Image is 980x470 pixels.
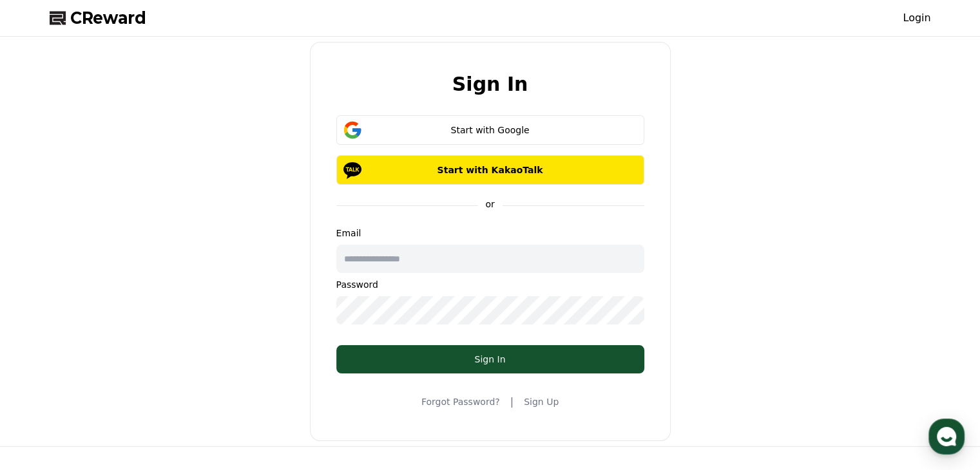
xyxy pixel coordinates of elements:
span: Messages [102,383,140,392]
a: Settings [200,370,247,388]
p: Email [336,227,644,240]
span: | [510,394,514,409]
p: or [477,198,502,211]
span: CReward [70,8,146,28]
span: Home [19,379,42,388]
div: Sign In [362,353,619,366]
span: Settings [216,379,247,388]
div: Start with Google [355,124,626,136]
button: Sign In [336,345,644,373]
p: Password [336,278,644,291]
a: CReward [50,8,146,28]
a: Messages [102,366,140,393]
p: Start with KakaoTalk [355,164,626,176]
button: Start with KakaoTalk [336,155,644,185]
button: Start with Google [336,115,644,145]
a: Forgot Password? [421,395,500,408]
a: Login [903,10,930,26]
h2: Sign In [452,73,528,95]
a: Sign Up [524,395,559,408]
a: Home [4,370,42,388]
